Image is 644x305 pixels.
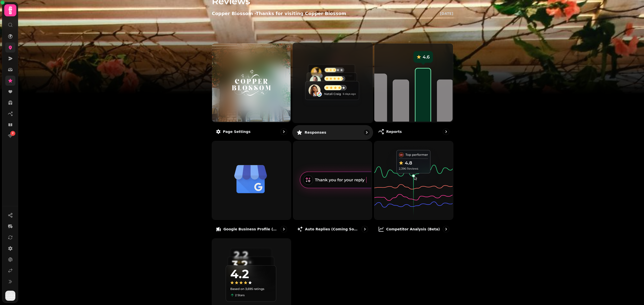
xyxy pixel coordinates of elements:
[223,227,278,232] p: Google Business Profile (Beta)
[444,227,449,232] svg: go to
[222,67,281,99] img: Thanks for visiting Copper Blossom
[5,131,15,141] a: 2
[281,227,286,232] svg: go to
[5,291,15,301] img: User avatar
[212,141,291,237] a: Google Business Profile (Beta)Google Business Profile (Beta)
[374,43,453,139] a: ReportsReports
[292,42,373,140] a: ResponsesResponses
[12,132,14,135] span: 2
[374,141,453,219] img: Competitor analysis (Beta)
[386,227,440,232] p: Competitor analysis (Beta)
[212,43,291,139] a: Page settingsThanks for visiting Copper BlossomPage settings
[444,129,449,134] svg: go to
[374,141,453,237] a: Competitor analysis (Beta)Competitor analysis (Beta)
[304,130,326,135] p: Responses
[293,141,372,219] img: Auto replies (Coming soon)
[292,42,372,122] img: Responses
[212,141,290,219] img: Google Business Profile (Beta)
[386,129,402,134] p: Reports
[362,227,367,232] svg: go to
[305,227,359,232] p: Auto replies (Coming soon)
[212,10,346,17] p: Copper Blossom - Thanks for visiting Copper Blossom
[223,129,251,134] p: Page settings
[374,43,453,122] img: Reports
[364,130,369,135] svg: go to
[440,11,453,16] p: [DATE]
[4,291,16,301] button: User avatar
[293,141,372,237] a: Auto replies (Coming soon)Auto replies (Coming soon)
[281,129,286,134] svg: go to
